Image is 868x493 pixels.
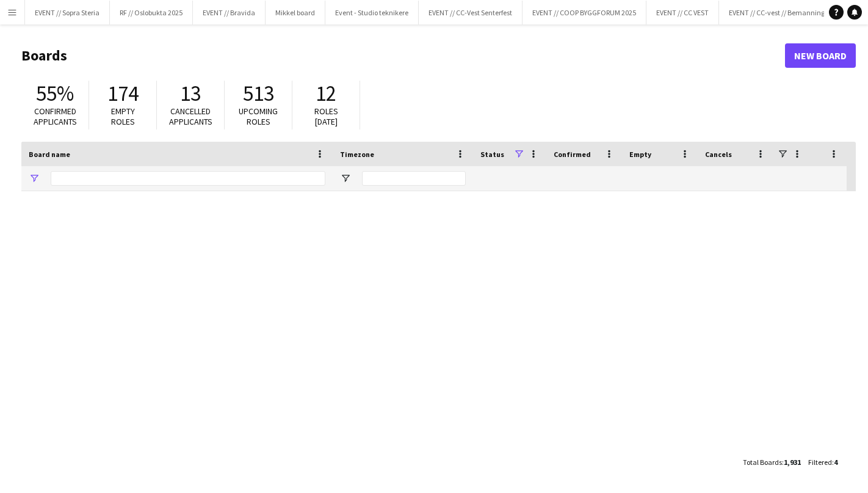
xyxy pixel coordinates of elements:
input: Board name Filter Input [51,171,325,186]
button: Open Filter Menu [29,173,40,184]
button: EVENT // CC-vest // Bemanning [719,1,835,24]
span: Empty roles [111,106,135,127]
span: Total Boards [743,458,782,467]
span: Upcoming roles [239,106,278,127]
span: Confirmed applicants [34,106,77,127]
span: Roles [DATE] [314,106,338,127]
button: EVENT // CC-Vest Senterfest [419,1,523,24]
span: 12 [316,80,336,107]
span: 513 [243,80,274,107]
button: EVENT // COOP BYGGFORUM 2025 [523,1,646,24]
span: Cancels [705,150,732,159]
button: EVENT // Sopra Steria [25,1,110,24]
span: 4 [834,458,837,467]
span: 13 [180,80,201,107]
input: Timezone Filter Input [362,171,466,186]
div: : [743,450,801,474]
button: Open Filter Menu [340,173,351,184]
span: 1,931 [784,458,801,467]
a: New Board [785,43,856,68]
button: RF // Oslobukta 2025 [110,1,193,24]
button: Event - Studio teknikere [325,1,419,24]
h1: Boards [21,46,785,65]
button: Mikkel board [266,1,325,24]
span: 174 [107,80,139,107]
span: Confirmed [554,150,591,159]
button: EVENT // CC VEST [646,1,719,24]
span: Filtered [808,458,832,467]
div: : [808,450,837,474]
span: Timezone [340,150,374,159]
span: 55% [36,80,74,107]
span: Cancelled applicants [169,106,212,127]
span: Status [480,150,504,159]
button: EVENT // Bravida [193,1,266,24]
span: Empty [629,150,651,159]
span: Board name [29,150,70,159]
